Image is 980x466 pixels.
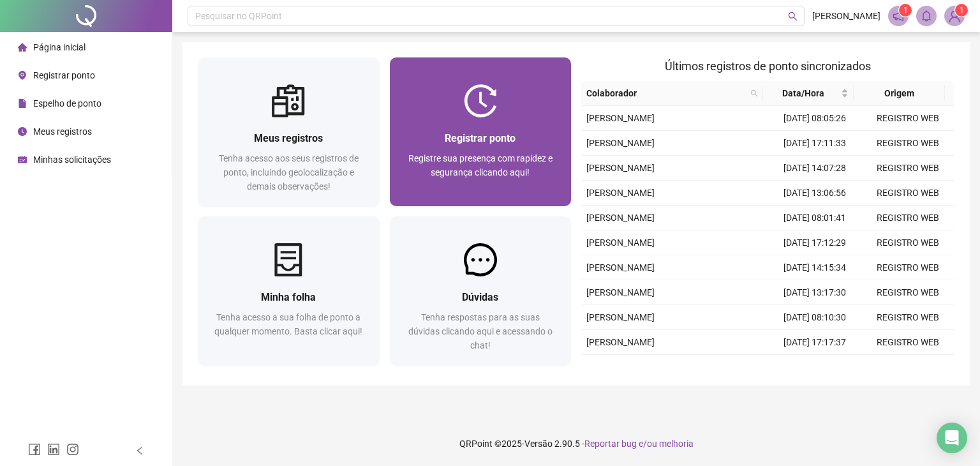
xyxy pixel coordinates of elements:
td: REGISTRO WEB [861,330,954,355]
th: Origem [854,81,944,106]
td: APP ONLINE [861,355,954,380]
span: search [748,84,761,103]
td: REGISTRO WEB [861,106,954,131]
span: [PERSON_NAME] [586,138,655,148]
td: [DATE] 14:07:28 [768,156,861,181]
span: Meus registros [33,126,92,137]
span: clock-circle [18,127,27,136]
div: Open Intercom Messenger [937,423,967,453]
th: Data/Hora [763,81,854,106]
span: Minhas solicitações [33,154,111,165]
span: home [18,43,27,52]
td: REGISTRO WEB [861,131,954,156]
td: [DATE] 14:15:34 [768,255,861,280]
span: notification [893,10,904,22]
span: instagram [66,443,79,456]
td: REGISTRO WEB [861,305,954,330]
span: Espelho de ponto [33,98,101,109]
td: [DATE] 13:17:30 [768,280,861,305]
span: Últimos registros de ponto sincronizados [665,59,871,73]
span: [PERSON_NAME] [586,188,655,198]
span: Colaborador [586,86,745,100]
span: Tenha acesso a sua folha de ponto a qualquer momento. Basta clicar aqui! [214,312,362,336]
span: Registrar ponto [33,70,95,80]
span: Minha folha [261,291,316,303]
img: 79603 [945,6,964,26]
td: REGISTRO WEB [861,280,954,305]
span: Tenha respostas para as suas dúvidas clicando aqui e acessando o chat! [408,312,553,350]
a: Registrar pontoRegistre sua presença com rapidez e segurança clicando aqui! [390,57,572,206]
span: Registrar ponto [445,132,516,144]
span: [PERSON_NAME] [586,287,655,297]
footer: QRPoint © 2025 - 2.90.5 - [172,421,980,466]
span: [PERSON_NAME] [812,9,880,23]
span: facebook [28,443,41,456]
span: Reportar bug e/ou melhoria [584,439,694,449]
span: Versão [524,439,553,449]
span: [PERSON_NAME] [586,262,655,273]
td: REGISTRO WEB [861,206,954,230]
a: DúvidasTenha respostas para as suas dúvidas clicando aqui e acessando o chat! [390,216,572,365]
td: REGISTRO WEB [861,156,954,181]
td: [DATE] 13:06:56 [768,181,861,206]
span: [PERSON_NAME] [586,312,655,322]
span: left [135,446,144,455]
span: Tenha acesso aos seus registros de ponto, incluindo geolocalização e demais observações! [219,153,359,192]
a: Minha folhaTenha acesso a sua folha de ponto a qualquer momento. Basta clicar aqui! [198,216,380,365]
span: search [788,11,798,21]
span: 1 [960,6,964,15]
td: [DATE] 17:12:29 [768,230,861,255]
span: [PERSON_NAME] [586,163,655,173]
td: [DATE] 17:11:33 [768,131,861,156]
td: [DATE] 14:50:55 [768,355,861,380]
span: 1 [903,6,908,15]
span: [PERSON_NAME] [586,237,655,248]
td: REGISTRO WEB [861,230,954,255]
sup: Atualize o seu contato no menu Meus Dados [955,4,968,17]
span: bell [921,10,932,22]
span: Página inicial [33,42,85,52]
span: [PERSON_NAME] [586,213,655,223]
td: [DATE] 08:05:26 [768,106,861,131]
td: [DATE] 08:01:41 [768,206,861,230]
span: Registre sua presença com rapidez e segurança clicando aqui! [408,153,553,177]
span: Data/Hora [768,86,838,100]
span: Meus registros [254,132,323,144]
span: search [750,89,758,97]
td: REGISTRO WEB [861,181,954,206]
sup: 1 [899,4,912,17]
a: Meus registrosTenha acesso aos seus registros de ponto, incluindo geolocalização e demais observa... [198,57,380,206]
td: [DATE] 08:10:30 [768,305,861,330]
span: schedule [18,155,27,164]
td: REGISTRO WEB [861,255,954,280]
span: file [18,99,27,108]
span: [PERSON_NAME] [586,337,655,347]
span: linkedin [47,443,60,456]
span: environment [18,71,27,80]
td: [DATE] 17:17:37 [768,330,861,355]
span: Dúvidas [462,291,498,303]
span: [PERSON_NAME] [586,113,655,123]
